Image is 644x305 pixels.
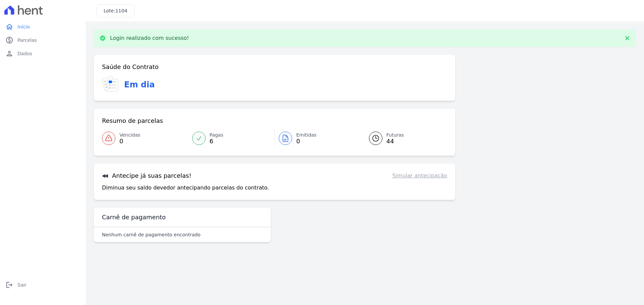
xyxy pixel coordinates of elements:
span: Parcelas [17,37,37,44]
a: Simular antecipação [392,172,447,180]
a: Futuras 44 [361,129,447,148]
p: Diminua seu saldo devedor antecipando parcelas do contrato. [102,184,269,192]
a: paidParcelas [3,33,83,47]
span: Emitidas [296,132,317,139]
span: 0 [119,139,140,144]
span: Futuras [386,132,404,139]
h3: Saúde do Contrato [102,63,159,71]
span: Início [17,23,30,30]
i: person [5,50,13,58]
a: Vencidas 0 [102,129,188,148]
span: 44 [386,139,404,144]
h3: Carnê de pagamento [102,213,166,221]
h3: Em dia [124,79,155,91]
span: 0 [296,139,317,144]
a: Pagas 6 [188,129,275,148]
a: Emitidas 0 [275,129,361,148]
span: Sair [17,282,26,288]
span: Dados [17,50,32,57]
a: personDados [3,47,83,60]
p: Nenhum carnê de pagamento encontrado [102,231,201,238]
h3: Resumo de parcelas [102,117,163,125]
i: paid [5,36,13,44]
a: homeInício [3,20,83,33]
span: 1104 [115,8,127,13]
i: home [5,23,13,31]
a: logoutSair [3,278,83,292]
span: Vencidas [119,132,140,139]
h3: Lote: [104,7,127,14]
h3: Antecipe já suas parcelas! [102,172,192,180]
span: 6 [210,139,223,144]
span: Pagas [210,132,223,139]
p: Login realizado com sucesso! [110,35,189,42]
i: logout [5,281,13,289]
